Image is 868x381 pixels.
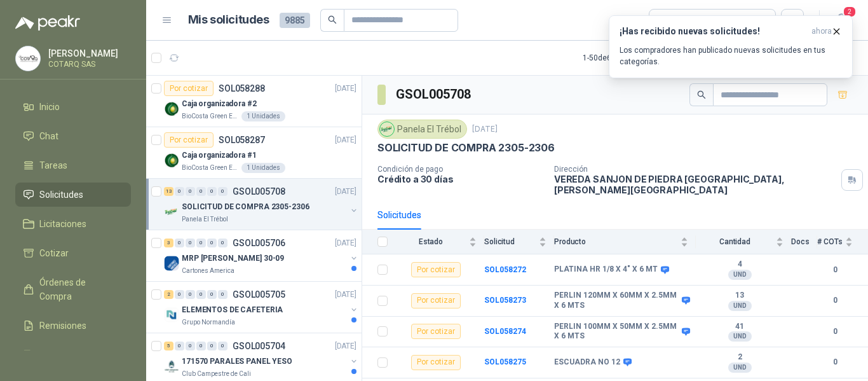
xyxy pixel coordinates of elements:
button: ¡Has recibido nuevas solicitudes!ahora Los compradores han publicado nuevas solicitudes en tus ca... [609,15,853,78]
p: SOLICITUD DE COMPRA 2305-2306 [377,141,555,155]
div: 3 [164,239,173,247]
p: GSOL005708 [233,187,285,196]
p: Crédito a 30 días [377,174,544,184]
div: 0 [175,187,184,196]
th: Solicitud [484,230,554,254]
div: UND [728,331,752,342]
div: UND [728,270,752,280]
b: 2 [696,352,783,363]
a: 2 0 0 0 0 0 GSOL005705[DATE] Company LogoELEMENTOS DE CAFETERIAGrupo Normandía [164,287,359,328]
h3: ¡Has recibido nuevas solicitudes! [620,26,806,37]
div: Panela El Trébol [377,120,467,139]
a: Licitaciones [15,212,131,236]
img: Company Logo [164,307,179,322]
div: UND [728,363,752,373]
div: Por cotizar [164,81,214,96]
div: 0 [196,290,206,299]
div: 1 Unidades [241,163,285,173]
p: ELEMENTOS DE CAFETERIA [182,304,283,316]
p: GSOL005706 [233,239,285,247]
img: Company Logo [164,153,179,168]
div: 2 [164,290,173,299]
div: 0 [186,187,195,196]
a: Por cotizarSOL058287[DATE] Company LogoCaja organizadora #1BioCosta Green Energy S.A.S1 Unidades [146,127,362,179]
p: VEREDA SANJON DE PIEDRA [GEOGRAPHIC_DATA] , [PERSON_NAME][GEOGRAPHIC_DATA] [554,174,836,195]
div: Por cotizar [411,262,461,277]
span: Solicitudes [39,188,83,202]
div: 0 [207,187,217,196]
p: Panela El Trébol [182,214,228,225]
a: Inicio [15,95,131,119]
b: PERLIN 120MM X 60MM X 2.5MM X 6 MTS [554,291,679,310]
b: 0 [817,326,853,338]
div: 13 [164,187,173,196]
a: SOL058275 [484,357,526,366]
img: Company Logo [380,122,394,136]
span: Tareas [39,158,67,172]
div: 0 [196,239,206,247]
p: Cartones America [182,266,234,276]
div: 0 [218,342,227,350]
div: 5 [164,342,173,350]
img: Company Logo [164,101,179,116]
p: 171570 PARALES PANEL YESO [182,356,292,368]
span: search [328,15,337,24]
th: Docs [791,230,817,254]
div: UND [728,301,752,311]
b: 13 [696,291,783,301]
img: Company Logo [16,46,40,71]
span: Remisiones [39,319,86,333]
a: Chat [15,124,131,148]
h3: GSOL005708 [396,85,473,104]
th: # COTs [817,230,868,254]
div: 0 [218,290,227,299]
img: Company Logo [164,256,179,271]
p: [DATE] [335,186,356,198]
p: SOLICITUD DE COMPRA 2305-2306 [182,201,309,213]
p: Caja organizadora #2 [182,98,257,110]
p: SOL058287 [219,135,265,144]
b: ESCUADRA NO 12 [554,357,620,368]
span: Licitaciones [39,217,86,231]
span: Chat [39,129,58,143]
th: Cantidad [696,230,791,254]
b: 0 [817,264,853,276]
img: Company Logo [164,359,179,374]
p: BioCosta Green Energy S.A.S [182,111,239,121]
p: SOL058288 [219,84,265,93]
span: Solicitud [484,237,536,246]
div: 0 [207,342,217,350]
div: Por cotizar [411,324,461,339]
p: GSOL005704 [233,342,285,350]
a: SOL058273 [484,296,526,305]
span: ahora [811,26,832,37]
a: SOL058274 [484,327,526,336]
div: Todas [657,13,684,27]
span: Órdenes de Compra [39,275,119,303]
p: COTARQ SAS [48,60,128,68]
div: 0 [207,239,217,247]
div: 0 [218,187,227,196]
th: Producto [554,230,696,254]
p: Dirección [554,165,836,174]
div: Solicitudes [377,208,421,222]
a: Tareas [15,153,131,177]
img: Logo peakr [15,15,80,31]
p: GSOL005705 [233,290,285,299]
p: [DATE] [472,123,498,135]
div: Por cotizar [411,293,461,308]
p: [DATE] [335,340,356,352]
div: 0 [175,290,184,299]
b: 0 [817,356,853,368]
div: 0 [207,290,217,299]
a: Por cotizarSOL058288[DATE] Company LogoCaja organizadora #2BioCosta Green Energy S.A.S1 Unidades [146,76,362,127]
p: [PERSON_NAME] [48,49,128,58]
p: MRP [PERSON_NAME] 30-09 [182,253,284,265]
div: 0 [196,342,206,350]
div: 0 [186,239,195,247]
span: Cantidad [696,237,773,246]
div: Por cotizar [411,355,461,370]
div: 0 [196,187,206,196]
